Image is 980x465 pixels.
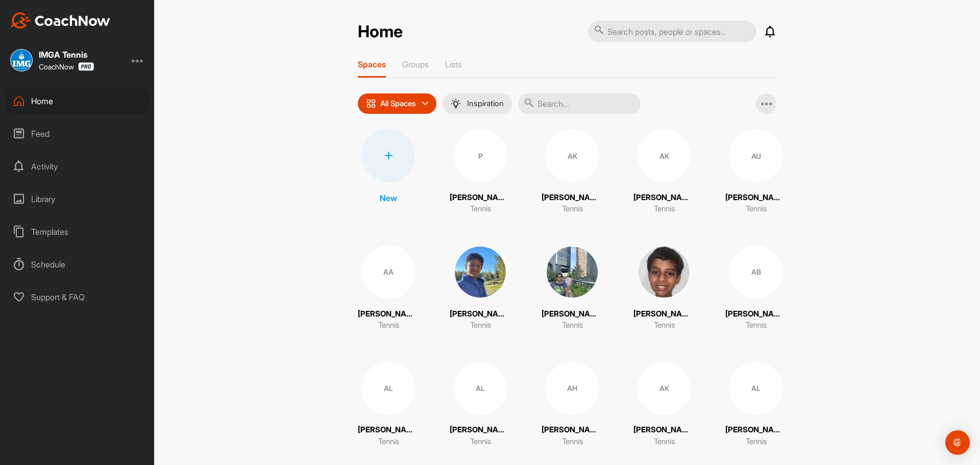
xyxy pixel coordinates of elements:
input: Search posts, people or spaces... [588,21,756,42]
div: AK [638,129,691,182]
p: Tennis [378,436,399,448]
div: AK [638,362,691,415]
div: Schedule [6,252,150,277]
div: AL [362,362,415,415]
div: Feed [6,121,150,146]
div: Support & FAQ [6,284,150,310]
p: Inspiration [467,100,504,108]
p: Tennis [562,320,583,331]
a: P[PERSON_NAME]Tennis [450,129,511,215]
p: [PERSON_NAME] [633,308,695,320]
p: [PERSON_NAME] [542,192,603,204]
p: Tennis [470,320,491,331]
img: square_e46318fb3d9c05f408fbd78cab9da5cc.jpg [638,246,691,299]
p: [PERSON_NAME] [450,192,511,204]
img: square_591d8b884750abe87bf51114fb3e6042.jpg [454,246,507,299]
p: Tennis [470,436,491,448]
a: AK[PERSON_NAME]Tennis [633,362,695,448]
div: IMGA Tennis [39,51,94,59]
div: Activity [6,154,150,179]
p: [PERSON_NAME] [633,192,695,204]
p: Spaces [358,59,386,69]
p: [PERSON_NAME] [725,424,787,436]
img: CoachNow Pro [78,62,94,71]
img: menuIcon [451,99,461,109]
p: Tennis [562,203,583,215]
div: AB [729,246,782,299]
p: [PERSON_NAME] [542,308,603,320]
div: AU [729,129,782,182]
a: AL[PERSON_NAME]Tennis [358,362,419,448]
a: AK[PERSON_NAME]Tennis [542,129,603,215]
p: Tennis [378,320,399,331]
div: AL [729,362,782,415]
p: Tennis [562,436,583,448]
p: [PERSON_NAME] [358,424,419,436]
div: AL [454,362,507,415]
p: Tennis [470,203,491,215]
input: Search... [518,93,641,114]
div: Home [6,88,150,114]
a: AB[PERSON_NAME]Tennis [725,246,787,331]
a: AL[PERSON_NAME]Tennis [450,362,511,448]
a: AA[PERSON_NAME]Tennis [358,246,419,331]
p: Tennis [746,320,767,331]
p: [PERSON_NAME] [358,308,419,320]
div: AK [546,129,599,182]
p: New [380,192,397,204]
p: Tennis [654,320,675,331]
p: [PERSON_NAME] [542,424,603,436]
p: Groups [402,59,429,69]
a: [PERSON_NAME]Tennis [542,246,603,331]
p: Tennis [746,203,767,215]
a: [PERSON_NAME]Tennis [450,246,511,331]
p: Lists [445,59,462,69]
div: Library [6,186,150,212]
img: square_fbd24ebe9e7d24b63c563b236df2e5b1.jpg [10,49,33,71]
p: [PERSON_NAME] [725,308,787,320]
div: CoachNow [39,62,94,71]
img: icon [366,99,376,109]
div: P [454,129,507,182]
p: Tennis [654,436,675,448]
p: Tennis [654,203,675,215]
a: AK[PERSON_NAME]Tennis [633,129,695,215]
div: AH [546,362,599,415]
a: AH[PERSON_NAME]Tennis [542,362,603,448]
img: CoachNow [10,12,110,29]
p: Tennis [746,436,767,448]
p: [PERSON_NAME] [633,424,695,436]
p: [PERSON_NAME] [450,308,511,320]
a: AL[PERSON_NAME]Tennis [725,362,787,448]
div: Templates [6,219,150,244]
img: square_62bbc83e52dc66548c228cb38e78c46a.jpg [546,246,599,299]
div: Open Intercom Messenger [945,430,970,455]
p: [PERSON_NAME] [450,424,511,436]
p: [PERSON_NAME] [725,192,787,204]
h2: Home [358,22,403,42]
a: [PERSON_NAME]Tennis [633,246,695,331]
a: AU[PERSON_NAME]Tennis [725,129,787,215]
div: AA [362,246,415,299]
p: All Spaces [380,100,416,108]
